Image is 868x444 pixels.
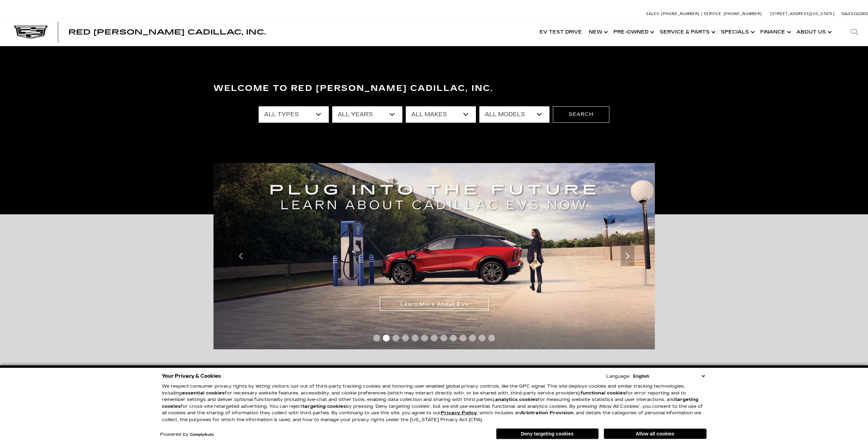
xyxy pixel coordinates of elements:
[632,373,707,379] select: Language Select
[656,18,717,46] a: Service & Parts
[459,335,466,341] span: Go to slide 10
[259,106,329,123] select: Filter by type
[383,335,390,341] span: Go to slide 2
[581,390,626,396] strong: functional cookies
[373,335,380,341] span: Go to slide 1
[842,12,854,16] span: Sales:
[421,335,428,341] span: Go to slide 6
[717,18,757,46] a: Specials
[162,371,221,381] span: Your Privacy & Cookies
[412,335,418,341] span: Go to slide 5
[704,12,723,16] span: Service:
[406,106,476,123] select: Filter by make
[162,397,698,409] strong: targeting cookies
[496,428,599,439] button: Deny targeting cookies
[488,335,495,341] span: Go to slide 13
[469,335,476,341] span: Go to slide 11
[68,28,266,36] span: Red [PERSON_NAME] Cadillac, Inc.
[14,26,48,39] img: Cadillac Dark Logo with Cadillac White Text
[479,335,485,341] span: Go to slide 12
[606,374,630,379] div: Language:
[182,390,225,396] strong: essential cookies
[520,410,573,416] strong: Arbitration Provision
[302,404,346,409] strong: targeting cookies
[68,29,266,36] a: Red [PERSON_NAME] Cadillac, Inc.
[234,246,248,266] div: Previous
[610,18,656,46] a: Pre-Owned
[190,433,214,437] a: ComplyAuto
[724,12,762,16] span: [PHONE_NUMBER]
[757,18,793,46] a: Finance
[621,246,634,266] div: Next
[536,18,585,46] a: EV Test Drive
[770,12,835,16] a: [STREET_ADDRESS][US_STATE]
[332,106,402,123] select: Filter by year
[431,335,438,341] span: Go to slide 7
[479,106,549,123] select: Filter by model
[646,12,660,16] span: Sales:
[213,82,655,95] h3: Welcome to Red [PERSON_NAME] Cadillac, Inc.
[661,12,700,16] span: [PHONE_NUMBER]
[604,429,707,439] button: Allow all cookies
[553,106,609,123] button: Search
[441,410,477,416] a: Privacy Policy
[440,335,447,341] span: Go to slide 8
[646,12,701,16] a: Sales: [PHONE_NUMBER]
[495,397,538,402] strong: analytics cookies
[160,432,214,437] div: Powered by
[450,335,457,341] span: Go to slide 9
[162,383,707,423] p: We respect consumer privacy rights by letting visitors opt out of third-party tracking cookies an...
[402,335,409,341] span: Go to slide 4
[854,12,868,16] span: Closed
[585,18,610,46] a: New
[392,335,399,341] span: Go to slide 3
[701,12,764,16] a: Service: [PHONE_NUMBER]
[793,18,834,46] a: About Us
[213,163,655,349] img: ev-blog-post-banners-correctedcorrected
